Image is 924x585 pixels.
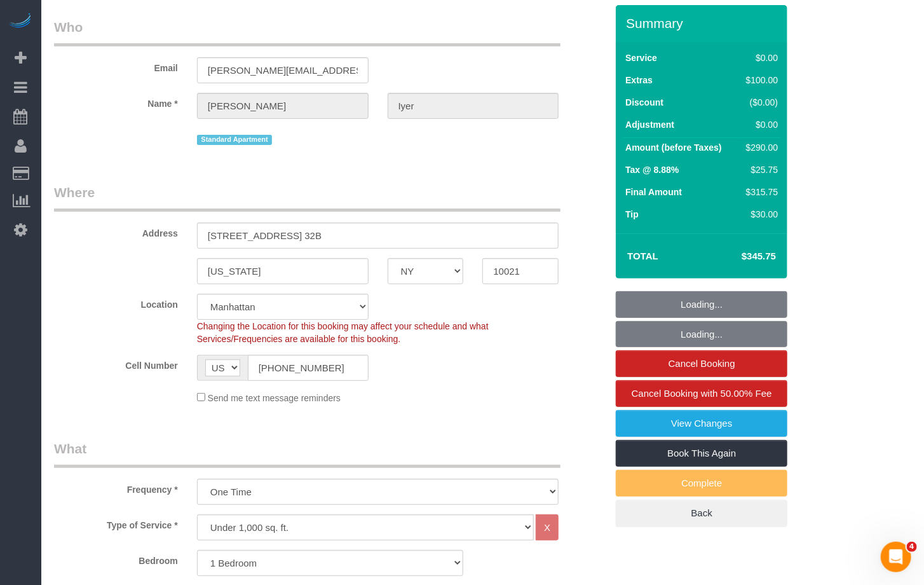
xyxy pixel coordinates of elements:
div: $100.00 [741,74,778,86]
label: Address [44,223,187,240]
a: View Changes [616,410,787,437]
input: City [197,258,369,284]
div: $30.00 [741,208,778,221]
a: Book This Again [616,440,787,467]
div: $0.00 [741,52,778,64]
input: First Name [197,93,369,119]
img: Automaid Logo [8,13,33,31]
input: Email [197,57,369,83]
label: Frequency * [44,479,187,496]
strong: Total [627,251,658,261]
div: $0.00 [741,118,778,131]
label: Bedroom [44,550,187,567]
div: $25.75 [741,163,778,176]
legend: What [54,439,561,468]
a: Cancel Booking [616,350,787,377]
div: $315.75 [741,186,778,198]
label: Tip [625,208,639,221]
label: Location [44,294,187,311]
input: Zip Code [482,258,559,284]
legend: Where [54,183,561,212]
label: Type of Service * [44,514,187,532]
label: Adjustment [625,118,674,131]
label: Extras [625,74,653,86]
label: Name * [44,93,187,110]
span: Standard Apartment [197,135,273,145]
label: Final Amount [625,186,682,198]
h4: $345.75 [703,251,776,262]
a: Cancel Booking with 50.00% Fee [616,380,787,407]
iframe: Intercom live chat [881,542,911,572]
label: Cell Number [44,355,187,372]
span: Cancel Booking with 50.00% Fee [632,388,772,399]
label: Email [44,57,187,74]
input: Last Name [388,93,559,119]
a: Back [616,500,787,526]
span: Send me text message reminders [208,393,341,403]
span: 4 [907,542,917,552]
input: Cell Number [248,355,369,381]
legend: Who [54,18,561,46]
label: Amount (before Taxes) [625,141,721,154]
h3: Summary [626,16,781,31]
label: Discount [625,96,663,109]
label: Tax @ 8.88% [625,163,679,176]
div: ($0.00) [741,96,778,109]
label: Service [625,52,657,64]
span: Changing the Location for this booking may affect your schedule and what Services/Frequencies are... [197,321,489,344]
div: $290.00 [741,141,778,154]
